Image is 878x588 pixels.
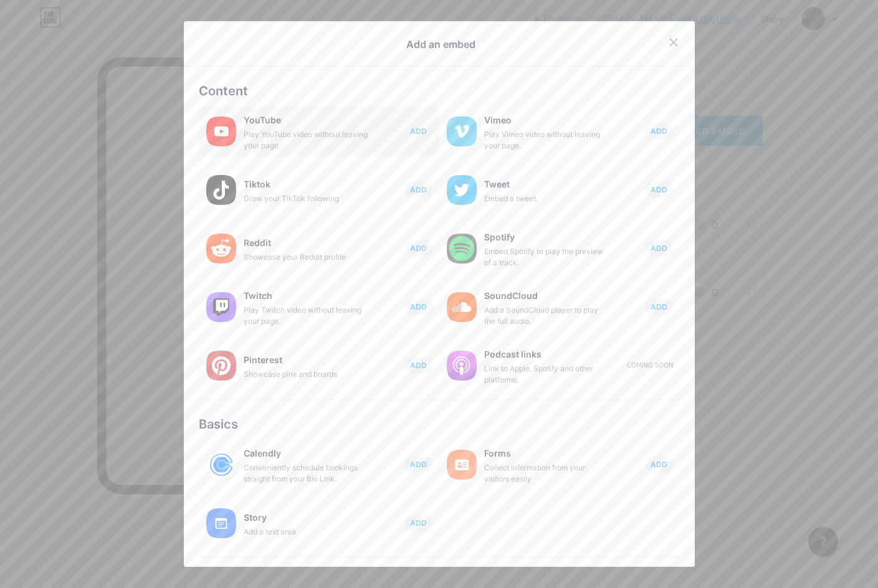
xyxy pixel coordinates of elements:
[484,176,609,193] div: Tweet
[410,184,427,195] span: ADD
[484,462,609,485] div: Collect information from your visitors easily
[244,351,368,369] div: Pinterest
[244,111,368,129] div: YouTube
[627,361,673,370] div: Coming soon
[645,182,674,198] button: ADD
[484,445,609,462] div: Forms
[447,116,477,146] img: vimeo
[404,182,433,198] button: ADD
[447,450,477,480] img: forms
[651,301,667,312] span: ADD
[410,126,427,136] span: ADD
[199,82,680,100] div: Content
[244,305,368,327] div: Play Twitch video without leaving your page.
[484,305,609,327] div: Add a SoundCloud player to play the full audio.
[410,459,427,470] span: ADD
[206,508,236,538] img: story
[206,292,236,322] img: twitch
[206,351,236,381] img: pinterest
[651,243,667,254] span: ADD
[651,459,667,470] span: ADD
[244,445,368,462] div: Calendly
[447,175,477,205] img: twitter
[484,287,609,305] div: SoundCloud
[645,457,674,473] button: ADD
[406,37,475,52] div: Add an embed
[404,358,433,374] button: ADD
[244,369,368,380] div: Showcase pins and boards
[484,346,609,363] div: Podcast links
[244,176,368,193] div: Tiktok
[410,360,427,371] span: ADD
[410,301,427,312] span: ADD
[484,246,609,268] div: Embed Spotify to play the preview of a track.
[410,243,427,254] span: ADD
[206,234,236,263] img: reddit
[484,229,609,246] div: Spotify
[404,515,433,531] button: ADD
[447,351,477,381] img: podcastlinks
[244,129,368,151] div: Play YouTube video without leaving your page.
[645,123,674,140] button: ADD
[244,287,368,305] div: Twitch
[244,526,368,538] div: Add a text area
[244,462,368,485] div: Conveniently schedule bookings straight from your Bio Link.
[199,415,680,434] div: Basics
[410,518,427,528] span: ADD
[645,299,674,315] button: ADD
[645,240,674,257] button: ADD
[484,193,609,204] div: Embed a tweet.
[244,252,368,263] div: Showcase your Reddit profile
[651,126,667,136] span: ADD
[404,299,433,315] button: ADD
[651,184,667,195] span: ADD
[484,129,609,151] div: Play Vimeo video without leaving your page.
[244,234,368,252] div: Reddit
[404,123,433,140] button: ADD
[206,450,236,480] img: calendly
[206,175,236,205] img: tiktok
[484,111,609,129] div: Vimeo
[244,509,368,526] div: Story
[404,457,433,473] button: ADD
[447,234,477,263] img: spotify
[484,363,609,386] div: Link to Apple, Spotify and other platforms.
[244,193,368,204] div: Grow your TikTok following
[206,116,236,146] img: youtube
[404,240,433,257] button: ADD
[447,292,477,322] img: soundcloud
